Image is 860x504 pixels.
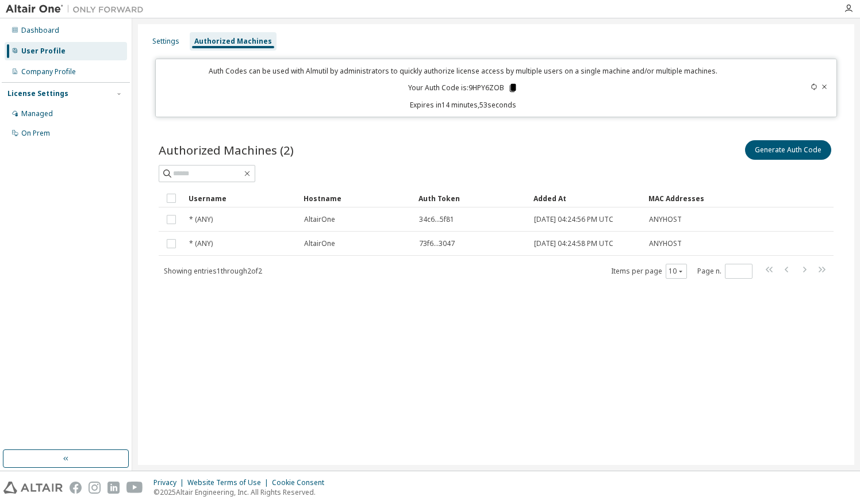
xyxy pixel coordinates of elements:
[272,478,331,487] div: Cookie Consent
[107,482,120,494] img: linkedin.svg
[70,482,82,494] img: facebook.svg
[534,239,613,248] span: [DATE] 04:24:58 PM UTC
[304,189,409,207] div: Hostname
[21,67,76,76] div: Company Profile
[648,189,713,207] div: MAC Addresses
[89,482,101,494] img: instagram.svg
[304,215,335,224] span: AltairOne
[153,487,331,497] p: © 2025 Altair Engineering, Inc. All Rights Reserved.
[21,109,53,118] div: Managed
[419,215,454,224] span: 34c6...5f81
[7,89,68,98] div: License Settings
[534,215,613,224] span: [DATE] 04:24:56 PM UTC
[153,478,187,487] div: Privacy
[159,142,294,158] span: Authorized Machines (2)
[126,482,143,494] img: youtube.svg
[163,66,762,76] p: Auth Codes can be used with Almutil by administrators to quickly authorize license access by mult...
[194,37,272,46] div: Authorized Machines
[3,482,63,494] img: altair_logo.svg
[669,267,684,276] button: 10
[152,37,179,46] div: Settings
[408,83,518,93] p: Your Auth Code is: 9HPY6ZOB
[6,3,149,15] img: Altair One
[697,264,752,279] span: Page n.
[304,239,335,248] span: AltairOne
[649,239,682,248] span: ANYHOST
[419,189,524,207] div: Auth Token
[745,140,831,160] button: Generate Auth Code
[164,266,262,276] span: Showing entries 1 through 2 of 2
[533,189,639,207] div: Added At
[419,239,455,248] span: 73f6...3047
[611,264,687,279] span: Items per page
[189,239,213,248] span: * (ANY)
[189,189,294,207] div: Username
[189,215,213,224] span: * (ANY)
[21,26,59,35] div: Dashboard
[21,129,50,138] div: On Prem
[163,100,762,110] p: Expires in 14 minutes, 53 seconds
[187,478,272,487] div: Website Terms of Use
[649,215,682,224] span: ANYHOST
[21,47,66,56] div: User Profile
